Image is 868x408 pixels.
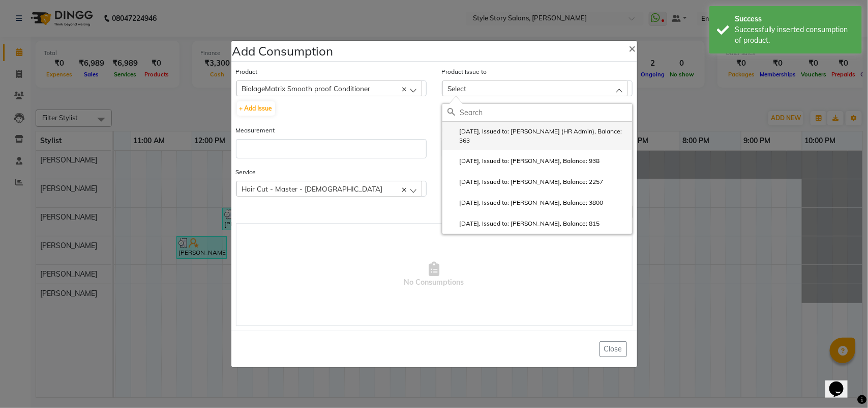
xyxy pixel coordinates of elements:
[735,24,854,46] div: Successfully inserted consumption of product.
[448,84,467,93] span: Select
[236,67,258,76] label: Product
[447,127,627,145] label: [DATE], Issued to: [PERSON_NAME] (HR Admin), Balance: 363
[442,67,487,76] label: Product Issue to
[236,224,632,325] span: No Consumptions
[600,341,627,357] button: Close
[242,84,371,93] span: BiolageMatrix Smooth proof Conditioner
[735,14,854,24] div: Success
[447,156,600,166] label: [DATE], Issued to: [PERSON_NAME], Balance: 938
[621,34,644,62] button: Close
[236,168,256,177] label: Service
[237,101,275,116] button: + Add Issue
[629,40,636,56] span: ×
[447,177,604,186] label: [DATE], Issued to: [PERSON_NAME], Balance: 2257
[825,367,858,398] iframe: chat widget
[460,104,632,121] input: Search
[447,219,600,228] label: [DATE], Issued to: [PERSON_NAME], Balance: 815
[242,184,383,193] span: Hair Cut - Master - [DEMOGRAPHIC_DATA]
[232,42,334,60] h4: Add Consumption
[447,198,604,207] label: [DATE], Issued to: [PERSON_NAME], Balance: 3800
[236,126,275,135] label: Measurement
